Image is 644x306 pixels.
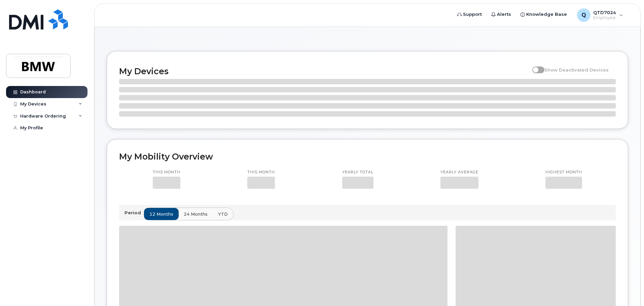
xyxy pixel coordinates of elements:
p: Period [124,210,144,216]
p: Yearly total [342,170,373,175]
span: YTD [218,211,228,217]
h2: My Mobility Overview [119,151,616,162]
input: Show Deactivated Devices [532,63,538,69]
p: Yearly average [440,170,478,175]
h2: My Devices [119,66,529,76]
p: This month [153,170,180,175]
p: This month [247,170,275,175]
p: Highest month [545,170,582,175]
span: Show Deactivated Devices [544,67,609,73]
span: 24 months [184,211,208,217]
